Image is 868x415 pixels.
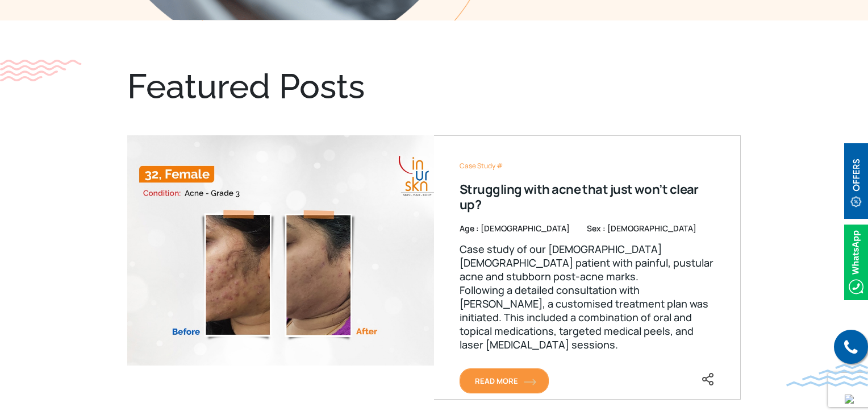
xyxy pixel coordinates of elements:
[845,395,854,404] img: up-blue-arrow.svg
[524,379,536,385] img: orange-arrow
[844,143,868,219] img: offerBt
[475,376,533,386] span: Read More
[701,372,715,384] a: <div class="socialicons " ><span class="close_share"><i class="fa fa-close"></i></span> <a href="...
[786,364,868,387] img: bluewave
[460,242,715,351] p: Case study of our [DEMOGRAPHIC_DATA] [DEMOGRAPHIC_DATA] patient with painful, pustular acne and s...
[460,161,715,171] div: Case Study #
[570,224,696,233] div: Sex : [DEMOGRAPHIC_DATA]
[127,66,741,107] div: Featured Posts
[701,372,715,386] img: share
[460,182,715,213] div: Struggling with acne that just won’t clear up?
[460,224,570,233] div: Age : [DEMOGRAPHIC_DATA]
[844,225,868,300] img: Whatsappicon
[460,368,549,393] a: Read Moreorange-arrow
[844,255,868,268] a: Whatsappicon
